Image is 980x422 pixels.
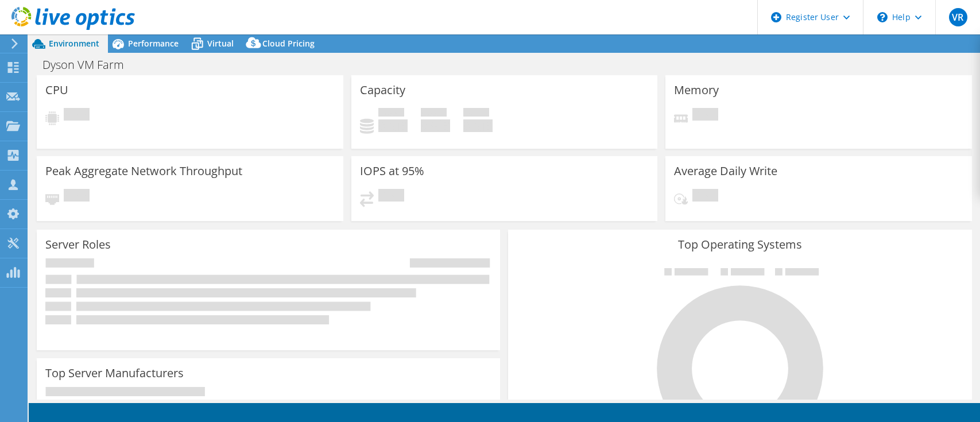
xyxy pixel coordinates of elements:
h3: Capacity [360,84,405,96]
h4: 0 GiB [421,119,450,132]
span: Pending [378,189,404,204]
span: VR [949,8,967,26]
h3: Average Daily Write [674,165,777,177]
h3: CPU [45,84,68,96]
span: Free [421,108,447,119]
span: Pending [692,189,718,204]
h3: Peak Aggregate Network Throughput [45,165,242,177]
h4: 0 GiB [378,119,408,132]
h3: IOPS at 95% [360,165,424,177]
h3: Memory [674,84,719,96]
span: Virtual [207,38,234,49]
span: Environment [49,38,99,49]
span: Used [378,108,404,119]
h1: Dyson VM Farm [37,59,142,71]
span: Total [463,108,489,119]
span: Pending [692,108,718,123]
span: Pending [64,108,90,123]
h4: 0 GiB [463,119,493,132]
span: Pending [64,189,90,204]
h3: Top Operating Systems [517,238,963,251]
span: Cloud Pricing [262,38,315,49]
span: Performance [128,38,179,49]
h3: Server Roles [45,238,111,251]
h3: Top Server Manufacturers [45,367,184,380]
svg: \n [877,12,888,22]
